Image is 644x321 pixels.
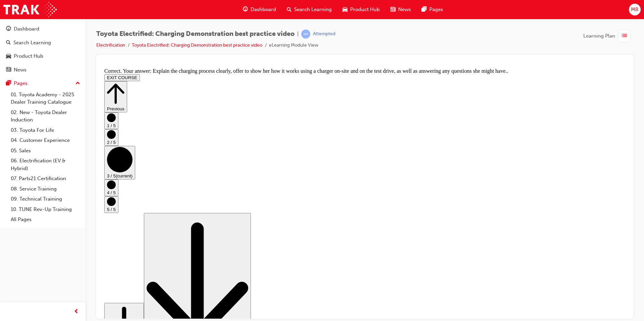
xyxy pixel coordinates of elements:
[132,42,262,48] a: Toyota Electrified: Charging Demonstration best practice video
[243,5,248,14] span: guage-icon
[237,3,281,16] a: guage-iconDashboard
[8,194,83,204] a: 09. Technical Training
[6,26,11,32] span: guage-icon
[14,79,28,87] div: Pages
[8,184,83,194] a: 08. Service Training
[337,3,385,16] a: car-iconProduct Hub
[96,42,125,48] a: Electrification
[269,42,318,49] li: eLearning Module View
[8,156,83,173] a: 06. Electrification (EV & Hybrid)
[342,5,347,14] span: car-icon
[3,114,17,131] button: 4 / 5
[14,25,39,33] div: Dashboard
[8,125,83,136] a: 03. Toyota For Life
[3,47,17,64] button: 1 / 5
[3,3,524,9] div: Correct. Your answer: Explain the charging process clearly, offer to show her how it works using ...
[3,37,83,49] a: Search Learning
[3,77,83,90] button: Pages
[6,53,11,59] span: car-icon
[14,108,31,113] span: (current)
[297,30,299,38] span: |
[6,67,11,73] span: news-icon
[3,9,38,16] button: EXIT COURSE
[13,39,51,47] div: Search Learning
[3,16,524,291] div: Step controls
[5,142,14,147] span: 5 / 5
[422,5,427,14] span: pages-icon
[390,5,395,14] span: news-icon
[385,3,416,16] a: news-iconNews
[8,173,83,184] a: 07. Parts21 Certification
[96,30,294,38] span: Toyota Electrified: Charging Demonstration best practice video
[8,204,83,215] a: 10. TUNE Rev-Up Training
[74,308,79,316] span: prev-icon
[583,32,615,40] span: Learning Plan
[629,4,641,15] button: MB
[5,74,14,79] span: 2 / 5
[281,3,337,16] a: search-iconSearch Learning
[75,79,80,88] span: up-icon
[416,3,448,16] a: pages-iconPages
[3,131,17,148] button: 5 / 5
[5,41,23,46] span: Previous
[3,21,83,77] button: DashboardSearch LearningProduct HubNews
[3,16,25,47] button: Previous
[583,30,633,42] button: Learning Plan
[622,32,627,40] span: list-icon
[287,5,291,14] span: search-icon
[301,30,310,39] span: learningRecordVerb_ATTEMPT-icon
[313,31,335,37] div: Attempted
[3,81,34,114] button: 3 / 5(current)
[5,125,14,130] span: 4 / 5
[8,146,83,156] a: 05. Sales
[6,81,11,87] span: pages-icon
[350,6,380,13] span: Product Hub
[3,2,57,17] img: Trak
[6,40,11,46] span: search-icon
[8,90,83,107] a: 01. Toyota Academy - 2025 Dealer Training Catalogue
[8,135,83,146] a: 04. Customer Experience
[5,108,14,113] span: 3 / 5
[429,6,443,13] span: Pages
[14,52,43,60] div: Product Hub
[5,58,14,63] span: 1 / 5
[14,66,26,74] div: News
[3,50,83,62] a: Product Hub
[251,6,276,13] span: Dashboard
[398,6,411,13] span: News
[3,23,83,35] a: Dashboard
[631,6,639,13] span: MB
[294,6,332,13] span: Search Learning
[8,107,83,125] a: 02. New - Toyota Dealer Induction
[8,214,83,225] a: All Pages
[3,64,83,76] a: News
[3,64,17,81] button: 2 / 5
